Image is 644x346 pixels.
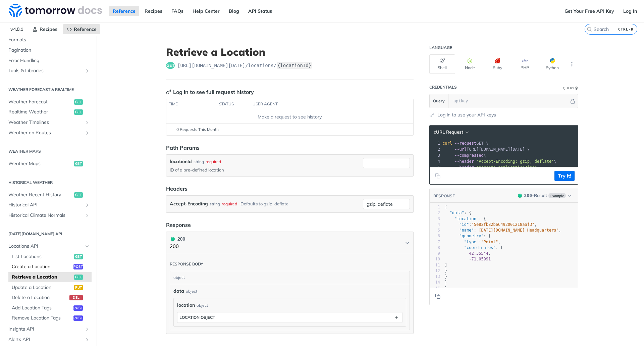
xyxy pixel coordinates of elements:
[210,199,220,209] div: string
[431,129,471,136] button: cURL Request
[430,274,440,280] div: 13
[166,99,217,110] th: time
[518,194,522,198] span: 200
[170,261,203,267] div: Response body
[5,107,92,117] a: Realtime Weatherget
[454,153,484,158] span: --compressed
[5,324,92,334] a: Insights APIShow subpages for Insights API
[8,243,83,250] span: Locations API
[539,54,565,74] button: Python
[429,85,457,90] div: Credentials
[476,228,559,233] span: "[DATE][DOMAIN_NAME] Headquarters"
[567,59,577,69] button: More Languages
[8,130,83,136] span: Weather on Routes
[40,26,57,32] span: Recipes
[442,141,488,146] span: GET \
[85,120,90,125] button: Show subpages for Weather Timelines
[481,240,498,244] span: "Point"
[166,89,171,95] svg: Key
[8,313,92,323] a: Remove Location Tagspost
[454,141,476,146] span: --request
[575,87,578,90] i: Information
[445,286,447,291] span: }
[225,6,243,16] a: Blog
[217,99,250,110] th: status
[8,336,83,343] span: Alerts API
[85,68,90,73] button: Show subpages for Tools & Libraries
[245,6,276,16] a: API Status
[5,148,92,154] h2: Weather Maps
[569,98,576,104] button: Hide
[445,274,447,279] span: }
[206,159,221,165] div: required
[170,199,208,209] label: Accept-Encoding
[459,234,483,238] span: "geometry"
[515,192,575,199] button: 200200-ResultExample
[173,288,184,295] span: data
[445,240,500,244] span: : ,
[561,6,618,16] a: Get Your Free API Key
[7,24,27,34] span: v4.0.1
[430,239,440,245] div: 7
[5,210,92,220] a: Historical Climate NormalsShow subpages for Historical Climate Normals
[433,171,442,181] button: Copy to clipboard
[445,234,491,238] span: : {
[179,315,215,320] div: location object
[454,216,479,221] span: "location"
[5,335,92,345] a: Alerts APIShow subpages for Alerts API
[5,117,92,128] a: Weather TimelinesShow subpages for Weather Timelines
[450,94,569,108] input: apikey
[73,305,83,311] span: post
[445,228,561,233] span: : ,
[8,212,83,219] span: Historical Climate Normals
[587,27,592,32] svg: Search
[8,57,90,64] span: Error Handling
[69,295,83,300] span: del
[74,192,83,198] span: get
[563,86,574,91] div: Query
[433,291,442,301] button: Copy to clipboard
[442,159,556,164] span: \
[74,161,83,166] span: get
[445,280,447,285] span: }
[430,204,440,210] div: 1
[445,245,503,250] span: : [
[430,228,440,233] div: 5
[484,54,510,74] button: Ruby
[454,147,467,152] span: --url
[29,24,61,34] a: Recipes
[434,129,463,135] span: cURL Request
[569,61,575,67] svg: More ellipsis
[476,165,539,170] span: 'accept: application/json'
[449,210,464,215] span: "data"
[189,6,223,16] a: Help Center
[430,140,441,146] div: 1
[8,99,72,105] span: Weather Forecast
[222,199,237,209] div: required
[85,202,90,208] button: Show subpages for Historical API
[194,159,204,165] div: string
[430,94,448,108] button: Query
[74,109,83,115] span: get
[5,200,92,210] a: Historical APIShow subpages for Historical API
[168,6,187,16] a: FAQs
[457,54,483,74] button: Node
[177,312,402,323] button: location object
[471,257,491,261] span: 71.05991
[85,327,90,332] button: Show subpages for Insights API
[170,243,185,250] p: 200
[442,153,486,158] span: \
[616,26,635,33] kbd: CTRL-K
[176,127,219,133] span: 0 Requests This Month
[186,288,197,294] div: object
[5,45,92,55] a: Pagination
[171,237,175,241] span: 200
[170,271,408,284] div: object
[8,119,83,126] span: Weather Timelines
[197,302,208,308] div: object
[166,221,191,229] div: Response
[166,185,187,193] div: Headers
[85,337,90,342] button: Show subpages for Alerts API
[74,254,83,259] span: get
[9,4,102,17] img: Tomorrow.io Weather API Docs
